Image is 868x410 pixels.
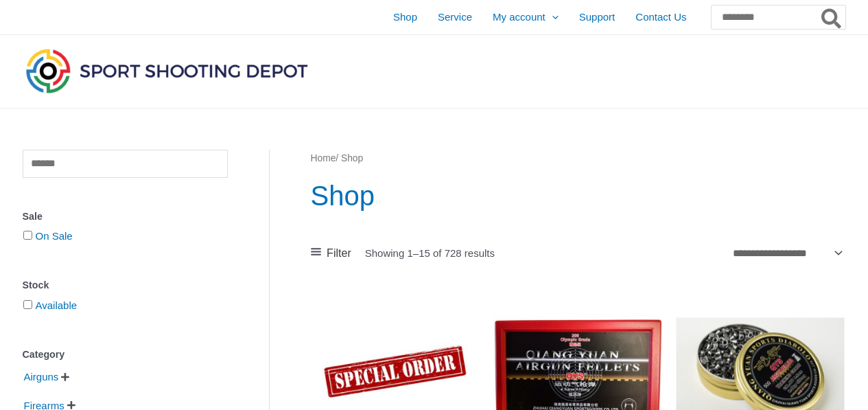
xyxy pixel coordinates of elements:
a: Airguns [23,370,60,382]
span:  [61,372,69,382]
nav: Breadcrumb [311,150,845,168]
input: Available [23,300,32,309]
div: Category [23,345,228,365]
button: Search [819,5,845,29]
span:  [67,400,75,410]
select: Shop order [728,242,845,263]
a: Available [36,299,78,311]
input: On Sale [23,231,32,240]
p: Showing 1–15 of 728 results [365,248,495,258]
div: Stock [23,275,228,295]
span: Airguns [23,365,60,389]
span: Filter [327,243,351,264]
a: On Sale [36,230,73,242]
h1: Shop [311,176,845,215]
a: Home [311,153,336,163]
div: Sale [23,207,228,227]
img: Sport Shooting Depot [23,45,311,96]
a: Filter [311,243,351,264]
